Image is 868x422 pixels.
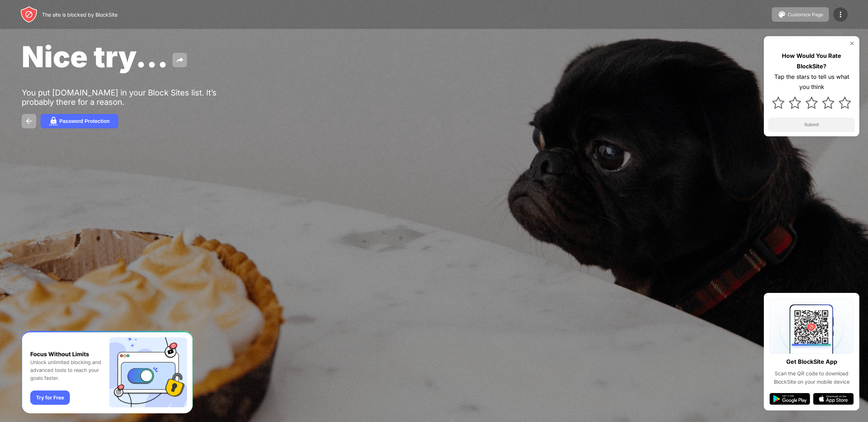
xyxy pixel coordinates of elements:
button: Password Protection [41,114,118,128]
div: The site is blocked by BlockSite [42,12,118,18]
img: rate-us-close.svg [849,41,855,46]
img: star.svg [822,97,834,109]
img: star.svg [839,97,851,109]
div: Scan the QR code to download BlockSite on your mobile device [770,370,854,386]
img: google-play.svg [770,393,810,405]
img: qrcode.svg [770,299,854,354]
img: star.svg [789,97,801,109]
img: password.svg [49,117,58,125]
div: Get BlockSite App [786,357,837,367]
div: Password Protection [59,118,110,124]
img: star.svg [805,97,818,109]
img: header-logo.svg [20,6,38,23]
div: Tap the stars to tell us what you think [768,72,855,93]
img: app-store.svg [813,393,854,405]
iframe: Banner [22,331,193,413]
span: Nice try... [22,39,168,74]
div: Customize Page [788,12,823,17]
img: menu-icon.svg [836,10,845,19]
img: star.svg [772,97,784,109]
img: back.svg [25,117,33,125]
div: You put [DOMAIN_NAME] in your Block Sites list. It’s probably there for a reason. [22,88,245,107]
button: Customize Page [772,7,829,22]
img: pallet.svg [778,10,786,19]
img: share.svg [175,56,184,64]
div: How Would You Rate BlockSite? [768,51,855,72]
button: Submit [768,118,855,132]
